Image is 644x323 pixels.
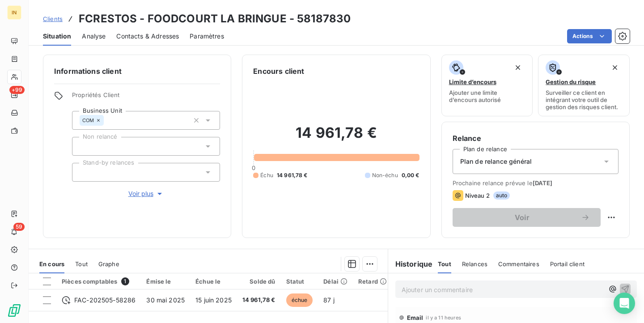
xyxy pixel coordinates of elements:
[80,168,87,176] input: Ajouter une valeur
[453,179,619,187] span: Prochaine relance prévue le
[253,66,304,76] h6: Encours client
[323,278,347,285] div: Délai
[407,314,424,321] span: Email
[550,260,585,268] span: Portail client
[116,32,179,41] span: Contacts & Adresses
[465,192,490,199] span: Niveau 2
[9,86,25,94] span: +99
[128,189,164,198] span: Voir plus
[82,118,94,123] span: COM
[242,296,275,305] span: 14 961,78 €
[43,15,63,22] span: Clients
[190,32,224,41] span: Paramètres
[43,32,71,41] span: Situation
[98,260,119,268] span: Graphe
[146,278,185,285] div: Émise le
[453,208,601,227] button: Voir
[39,260,64,268] span: En cours
[121,277,129,285] span: 1
[43,14,63,23] a: Clients
[546,89,622,110] span: Surveiller ce client en intégrant votre outil de gestion des risques client.
[195,278,232,285] div: Échue le
[372,171,398,179] span: Non-échu
[260,171,273,179] span: Échu
[72,91,220,104] span: Propriétés Client
[441,55,533,116] button: Limite d’encoursAjouter une limite d’encours autorisé
[533,179,553,187] span: [DATE]
[54,66,220,76] h6: Informations client
[567,29,612,43] button: Actions
[104,116,111,124] input: Ajouter une valeur
[253,124,419,151] h2: 14 961,78 €
[323,296,335,304] span: 87 j
[195,296,232,304] span: 15 juin 2025
[614,293,635,314] div: Open Intercom Messenger
[7,303,21,318] img: Logo LeanPay
[449,89,525,103] span: Ajouter une limite d’encours autorisé
[80,142,87,150] input: Ajouter une valeur
[462,260,487,268] span: Relances
[252,164,255,171] span: 0
[62,277,136,285] div: Pièces comptables
[546,78,596,85] span: Gestion du risque
[426,315,461,320] span: il y a 11 heures
[75,260,88,268] span: Tout
[388,259,433,269] h6: Historique
[72,189,220,199] button: Voir plus
[13,223,25,231] span: 59
[242,278,275,285] div: Solde dû
[460,157,532,166] span: Plan de relance général
[286,278,313,285] div: Statut
[79,11,351,27] h3: FCRESTOS - FOODCOURT LA BRINGUE - 58187830
[449,78,496,85] span: Limite d’encours
[402,171,419,179] span: 0,00 €
[7,5,21,20] div: IN
[286,293,313,307] span: échue
[146,296,185,304] span: 30 mai 2025
[82,32,106,41] span: Analyse
[463,214,581,221] span: Voir
[538,55,630,116] button: Gestion du risqueSurveiller ce client en intégrant votre outil de gestion des risques client.
[74,296,136,305] span: FAC-202505-58286
[453,133,619,144] h6: Relance
[358,278,387,285] div: Retard
[438,260,451,268] span: Tout
[498,260,539,268] span: Commentaires
[277,171,308,179] span: 14 961,78 €
[7,88,21,102] a: +99
[493,191,510,200] span: auto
